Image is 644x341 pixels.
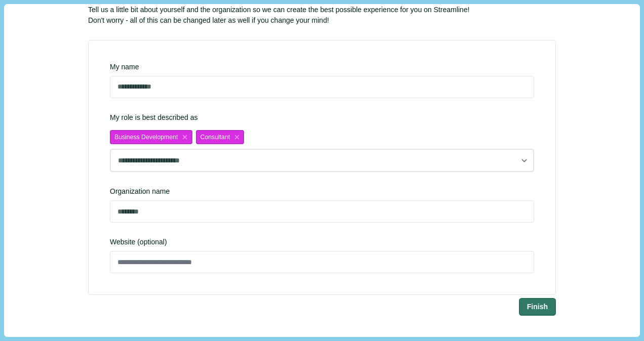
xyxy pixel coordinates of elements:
button: close [232,133,241,142]
div: Organization name [110,186,534,197]
span: Website (optional) [110,237,534,247]
div: My role is best described as [110,112,534,172]
span: Business Development [114,134,178,141]
p: Tell us a little bit about yourself and the organization so we can create the best possible exper... [88,5,556,15]
div: My name [110,62,534,72]
p: Don't worry - all of this can be changed later as well if you change your mind! [88,15,556,26]
span: Consultant [200,134,230,141]
button: Finish [519,298,556,316]
button: close [181,133,190,142]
